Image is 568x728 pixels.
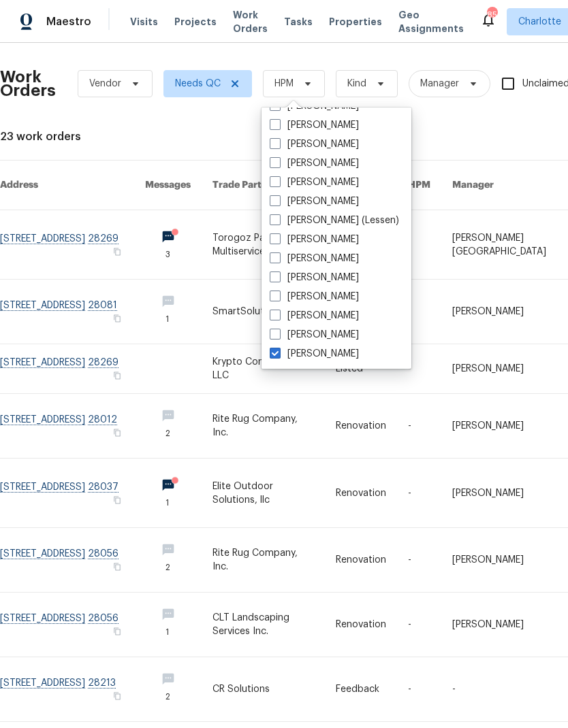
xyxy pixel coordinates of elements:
[270,328,359,342] label: [PERSON_NAME]
[270,195,359,208] label: [PERSON_NAME]
[270,309,359,322] label: [PERSON_NAME]
[325,344,397,394] td: Listed
[270,137,359,151] label: [PERSON_NAME]
[175,77,221,90] span: Needs QC
[233,8,268,35] span: Work Orders
[325,528,397,593] td: Renovation
[202,161,325,210] th: Trade Partner
[284,17,313,27] span: Tasks
[325,657,397,722] td: Feedback
[202,394,325,459] td: Rite Rug Company, Inc.
[89,77,121,90] span: Vendor
[111,625,123,638] button: Copy Address
[270,118,359,132] label: [PERSON_NAME]
[270,156,359,170] label: [PERSON_NAME]
[347,77,366,90] span: Kind
[397,161,441,210] th: HPM
[111,427,123,439] button: Copy Address
[487,8,496,22] div: 85
[270,233,359,246] label: [PERSON_NAME]
[420,77,459,90] span: Manager
[111,312,123,325] button: Copy Address
[111,369,123,382] button: Copy Address
[270,214,399,227] label: [PERSON_NAME] (Lessen)
[397,344,441,394] td: -
[397,459,441,528] td: -
[130,15,158,29] span: Visits
[202,657,325,722] td: CR Solutions
[397,528,441,593] td: -
[270,252,359,265] label: [PERSON_NAME]
[202,344,325,394] td: Krypto Contracting LLC
[270,290,359,303] label: [PERSON_NAME]
[202,593,325,657] td: CLT Landscaping Services Inc.
[397,280,441,344] td: -
[398,8,464,35] span: Geo Assignments
[325,394,397,459] td: Renovation
[397,210,441,280] td: -
[397,394,441,459] td: -
[174,15,217,29] span: Projects
[202,459,325,528] td: Elite Outdoor Solutions, llc
[329,15,382,29] span: Properties
[111,561,123,573] button: Copy Address
[325,459,397,528] td: Renovation
[111,690,123,702] button: Copy Address
[202,210,325,280] td: Torogoz Painting & Multiservices LLC
[270,176,359,189] label: [PERSON_NAME]
[202,280,325,344] td: SmartSolutions
[111,246,123,258] button: Copy Address
[397,593,441,657] td: -
[270,347,359,361] label: [PERSON_NAME]
[518,15,561,29] span: Charlotte
[202,528,325,593] td: Rite Rug Company, Inc.
[111,494,123,506] button: Copy Address
[325,593,397,657] td: Renovation
[270,271,359,284] label: [PERSON_NAME]
[46,15,91,29] span: Maestro
[134,161,202,210] th: Messages
[274,77,294,90] span: HPM
[397,657,441,722] td: -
